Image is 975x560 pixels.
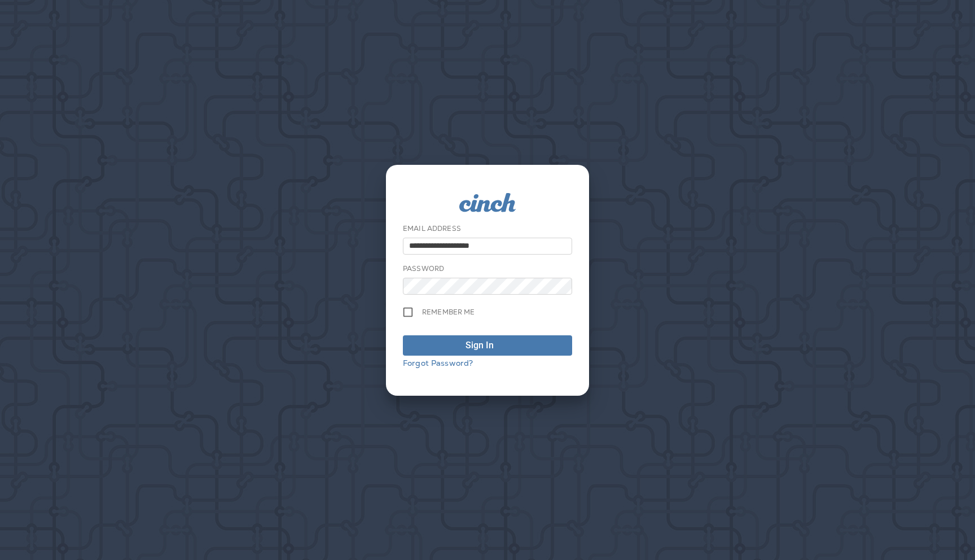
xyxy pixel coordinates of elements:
[465,339,494,352] div: Sign In
[403,264,444,273] label: Password
[403,224,461,233] label: Email Address
[422,308,475,317] span: Remember me
[403,335,572,356] button: Sign In
[403,358,473,368] a: Forgot Password?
